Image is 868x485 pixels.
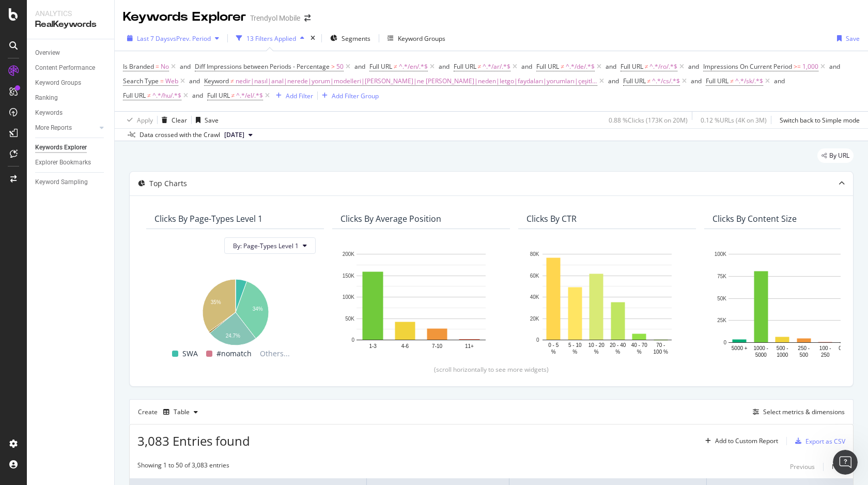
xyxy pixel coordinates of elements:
span: No [161,59,169,74]
span: Impressions On Current Period [703,62,792,71]
div: Save [846,34,860,43]
button: 13 Filters Applied [232,30,308,47]
text: 50K [345,316,354,322]
button: and [439,62,450,71]
text: 7-10 [432,343,442,349]
text: 100K [343,294,355,300]
a: Keywords Explorer [35,142,107,153]
text: 5000 [755,352,767,358]
text: % [637,349,642,355]
span: ≠ [645,62,648,71]
div: Top Charts [149,178,187,189]
button: [DATE] [220,129,257,141]
div: and [192,91,203,100]
span: ≠ [647,77,651,85]
div: Save [205,116,219,125]
svg: A chart. [340,249,502,357]
div: Add Filter Group [332,92,379,100]
text: 1000 [777,352,788,358]
text: % [572,349,577,355]
a: Ranking [35,93,107,103]
div: More Reports [35,123,72,133]
a: Keyword Groups [35,78,107,88]
div: 13 Filters Applied [246,34,296,43]
div: Add Filter [286,92,313,100]
div: and [691,77,702,85]
div: Clicks By CTR [526,214,577,224]
button: Last 7 DaysvsPrev. Period [123,30,223,47]
a: Keyword Sampling [35,177,107,188]
button: Select metrics & dimensions [749,406,845,418]
div: and [354,62,365,71]
a: Overview [35,48,107,58]
text: 40 - 70 [631,342,648,348]
div: 0.12 % URLs ( 4K on 3M ) [701,116,767,125]
div: Showing 1 to 50 of 3,083 entries [137,461,229,473]
span: vs Prev. Period [170,34,211,43]
div: and [688,62,699,71]
text: 11+ [465,343,474,349]
text: 24.7% [226,333,240,339]
div: Keyword Groups [398,34,445,43]
div: and [774,77,785,85]
button: and [688,62,699,71]
span: SWA [182,347,198,360]
span: ^.*/hu/.*$ [152,88,181,103]
button: Save [192,112,219,128]
span: ^.*/ro/.*$ [649,59,677,74]
div: (scroll horizontally to see more widgets) [142,365,841,374]
text: 50K [717,296,726,301]
span: >= [794,62,801,71]
text: 0 [536,337,539,343]
button: Add Filter [272,89,313,102]
span: Last 7 Days [137,34,170,43]
span: By URL [829,153,849,159]
div: 0.88 % Clicks ( 173K on 20M ) [609,116,688,125]
span: 1,000 [802,59,818,74]
div: and [180,62,191,71]
text: 80K [530,251,539,257]
span: ^.*/el/.*$ [236,88,263,103]
div: Keywords [35,108,63,118]
button: Export as CSV [791,433,845,449]
div: Keyword Groups [35,78,81,88]
span: Full URL [536,62,559,71]
span: ≠ [147,91,151,100]
text: 200K [343,251,355,257]
button: and [774,76,785,86]
div: legacy label [817,148,854,163]
button: Table [159,404,202,420]
span: ^.*/ar/.*$ [483,59,510,74]
div: and [606,62,616,71]
text: % [594,349,599,355]
text: 25K [717,318,726,324]
span: ≠ [230,77,234,85]
span: ^.*/en/.*$ [399,59,428,74]
span: ^.*/sk/.*$ [735,74,763,88]
span: 3,083 Entries found [137,432,250,449]
div: and [608,77,619,85]
span: 2025 Aug. 10th [224,130,244,140]
text: 70 - [656,342,665,348]
span: 50 [336,59,344,74]
text: 150K [343,273,355,279]
span: Full URL [623,77,646,85]
div: Ranking [35,93,58,103]
span: Is Branded [123,62,154,71]
span: Others... [256,347,294,360]
button: Keyword Groups [383,30,450,47]
div: Select metrics & dimensions [763,407,845,416]
button: By: Page-Types Level 1 [224,237,316,254]
div: Next [832,462,845,471]
button: Segments [326,30,375,47]
span: Keyword [204,77,229,85]
span: Full URL [706,77,729,85]
span: Search Type [123,77,159,85]
span: Full URL [207,91,230,100]
div: Previous [790,462,815,471]
div: A chart. [154,274,316,347]
span: = [156,62,159,71]
div: Keyword Sampling [35,177,88,188]
text: 0 - 100 [839,345,855,351]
